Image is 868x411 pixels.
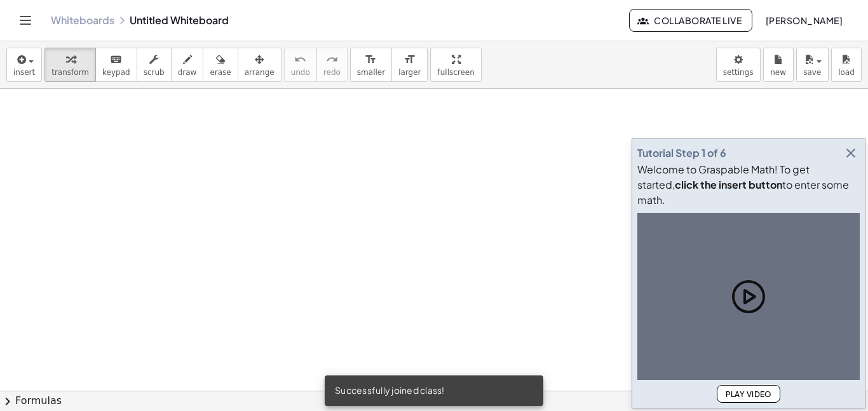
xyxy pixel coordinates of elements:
span: new [770,68,786,77]
span: scrub [144,68,165,77]
span: transform [51,68,89,77]
span: settings [723,68,754,77]
span: [PERSON_NAME] [765,15,843,26]
span: Play Video [725,389,772,399]
button: settings [716,48,761,82]
span: undo [291,68,310,77]
button: erase [203,48,238,82]
span: insert [13,68,35,77]
button: undoundo [284,48,317,82]
button: load [831,48,862,82]
button: scrub [137,48,172,82]
button: [PERSON_NAME] [755,9,853,32]
span: arrange [245,68,275,77]
i: format_size [365,52,377,67]
i: undo [294,52,306,67]
div: Tutorial Step 1 of 6 [637,145,726,161]
i: format_size [403,52,416,67]
span: larger [398,68,421,77]
span: draw [178,68,197,77]
button: Collaborate Live [629,9,752,32]
button: new [763,48,794,82]
b: click the insert button [675,178,782,191]
i: redo [326,52,338,67]
button: fullscreen [430,48,481,82]
button: save [796,48,829,82]
span: save [803,68,821,77]
button: transform [44,48,96,82]
div: Welcome to Graspable Math! To get started, to enter some math. [637,162,860,208]
button: Play Video [717,385,780,403]
span: Collaborate Live [640,15,742,26]
button: redoredo [316,48,348,82]
span: redo [323,68,341,77]
span: fullscreen [437,68,474,77]
button: insert [6,48,42,82]
button: arrange [238,48,281,82]
i: keyboard [110,52,122,67]
span: load [838,68,855,77]
span: smaller [357,68,385,77]
a: Whiteboards [51,14,114,27]
button: Toggle navigation [15,10,36,30]
button: format_sizelarger [391,48,428,82]
div: Successfully joined class! [325,375,543,406]
span: erase [210,68,231,77]
button: format_sizesmaller [350,48,392,82]
button: keyboardkeypad [95,48,137,82]
span: keypad [102,68,130,77]
button: draw [171,48,204,82]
